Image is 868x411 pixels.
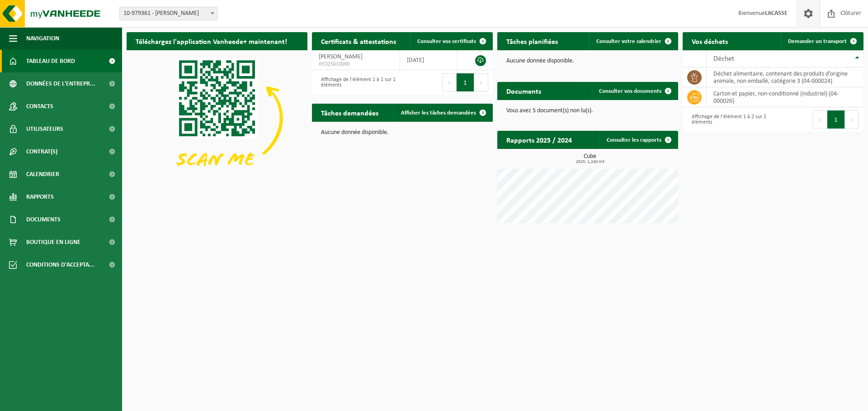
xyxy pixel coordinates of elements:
td: carton et papier, non-conditionné (industriel) (04-000026) [707,87,863,107]
strong: LACASSE [765,10,788,17]
span: 2025: 1,240 m3 [502,160,678,164]
button: Previous [813,110,827,129]
span: Afficher les tâches demandées [401,110,476,116]
p: Aucune donnée disponible. [321,129,484,136]
img: Download de VHEPlus App [127,50,307,186]
span: Navigation [26,27,59,50]
span: Utilisateurs [26,118,63,140]
span: [PERSON_NAME] [319,53,363,60]
span: Contacts [26,95,53,118]
span: Déchet [713,55,734,62]
span: Consulter votre calendrier [596,38,661,44]
button: 1 [457,73,474,91]
span: Contrat(s) [26,140,57,163]
h2: Tâches demandées [312,104,387,121]
span: Calendrier [26,163,59,186]
h2: Documents [497,82,550,100]
h2: Tâches planifiées [497,32,567,50]
a: Consulter vos documents [592,82,677,100]
a: Consulter vos certificats [410,32,492,50]
td: déchet alimentaire, contenant des produits d'origine animale, non emballé, catégorie 3 (04-000024) [707,67,863,87]
span: Demander un transport [788,38,847,44]
h2: Certificats & attestations [312,32,405,50]
div: Affichage de l'élément 1 à 1 sur 1 éléments [316,72,398,92]
span: Données de l'entrepr... [26,72,95,95]
span: Rapports [26,186,54,208]
a: Afficher les tâches demandées [394,104,492,122]
div: Affichage de l'élément 1 à 2 sur 2 éléments [687,110,769,129]
span: RED25010090 [319,61,393,68]
button: 1 [827,110,845,129]
button: Next [845,110,859,129]
a: Consulter les rapports [599,131,677,149]
a: Demander un transport [781,32,863,50]
span: Consulter vos certificats [417,38,476,44]
p: Aucune donnée disponible. [506,58,669,64]
span: Consulter vos documents [599,88,661,94]
span: Boutique en ligne [26,231,80,253]
span: Documents [26,208,61,231]
button: Next [474,73,488,91]
h2: Rapports 2025 / 2024 [497,131,581,148]
span: 10-979361 - JOES SRL - MARCHIN [119,7,217,20]
h2: Vos déchets [683,32,737,50]
td: [DATE] [400,50,458,70]
button: Previous [442,73,457,91]
span: Tableau de bord [26,50,75,72]
h3: Cube [502,153,678,164]
h2: Téléchargez l'application Vanheede+ maintenant! [127,32,296,50]
span: Conditions d'accepta... [26,253,94,276]
p: Vous avez 5 document(s) non lu(s). [506,108,669,114]
a: Consulter votre calendrier [589,32,677,50]
span: 10-979361 - JOES SRL - MARCHIN [120,7,217,20]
